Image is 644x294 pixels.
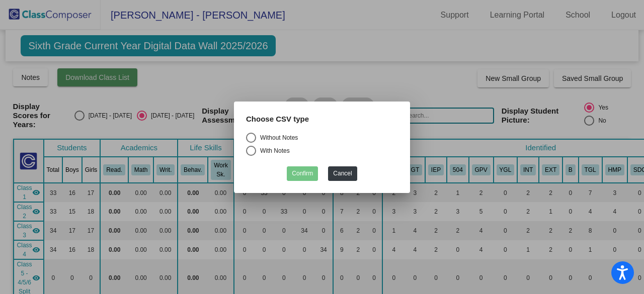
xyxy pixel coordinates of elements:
label: Choose CSV type [246,114,309,125]
button: Cancel [328,166,357,180]
div: With Notes [256,146,290,155]
mat-radio-group: Select an option [246,132,398,158]
div: Without Notes [256,133,298,142]
button: Confirm [287,166,318,180]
